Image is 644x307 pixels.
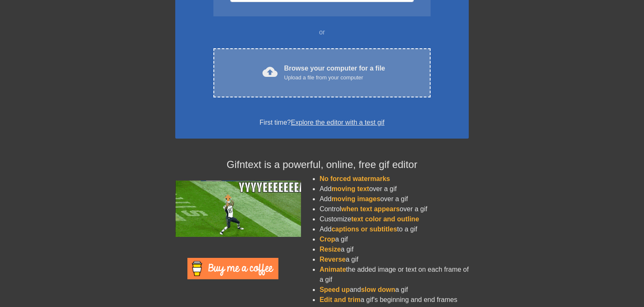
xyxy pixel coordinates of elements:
span: cloud_upload [262,64,278,79]
div: First time? [186,118,458,128]
span: Crop [319,236,335,243]
span: Speed up [319,286,350,293]
span: Edit and trim [319,296,361,303]
span: Animate [319,266,346,273]
img: football_small.gif [175,181,301,237]
li: and a gif [319,285,469,295]
div: Browse your computer for a file [284,63,385,82]
span: Resize [319,246,341,253]
li: the added image or text on each frame of a gif [319,265,469,285]
li: a gif [319,244,469,255]
img: Buy Me A Coffee [187,258,278,279]
h4: Gifntext is a powerful, online, free gif editor [175,159,469,171]
a: Explore the editor with a test gif [291,119,384,126]
li: Add over a gif [319,194,469,204]
li: a gif's beginning and end frames [319,295,469,305]
span: when text appears [341,205,400,213]
span: slow down [361,286,395,293]
span: moving text [332,185,369,192]
span: No forced watermarks [319,175,390,182]
div: Upload a file from your computer [284,73,385,82]
span: text color and outline [351,215,419,223]
li: Add over a gif [319,184,469,194]
li: Control over a gif [319,204,469,214]
li: a gif [319,255,469,265]
span: Reverse [319,256,345,263]
li: Customize [319,214,469,224]
div: or [197,27,447,37]
span: captions or subtitles [332,226,397,233]
li: Add to a gif [319,224,469,234]
li: a gif [319,234,469,244]
span: moving images [332,195,380,202]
